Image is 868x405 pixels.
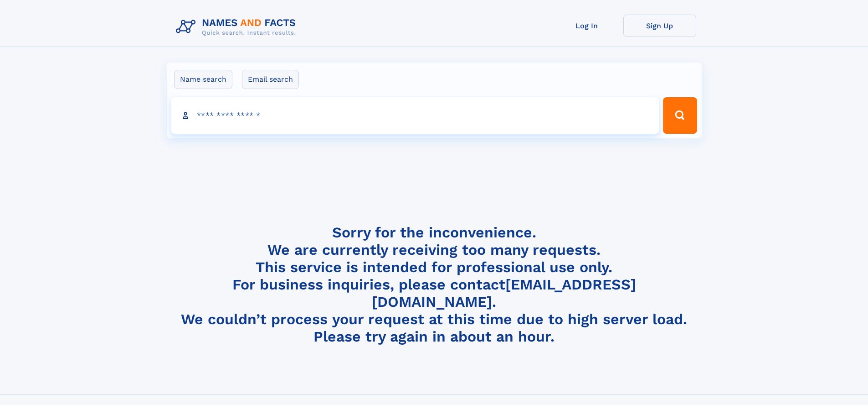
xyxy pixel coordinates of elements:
[174,70,232,89] label: Name search
[372,276,636,310] a: [EMAIL_ADDRESS][DOMAIN_NAME]
[171,97,659,134] input: search input
[623,15,696,37] a: Sign Up
[242,70,299,89] label: Email search
[172,15,303,39] img: Logo Names and Facts
[663,97,697,134] button: Search Button
[172,224,696,346] h4: Sorry for the inconvenience. We are currently receiving too many requests. This service is intend...
[550,15,623,37] a: Log In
